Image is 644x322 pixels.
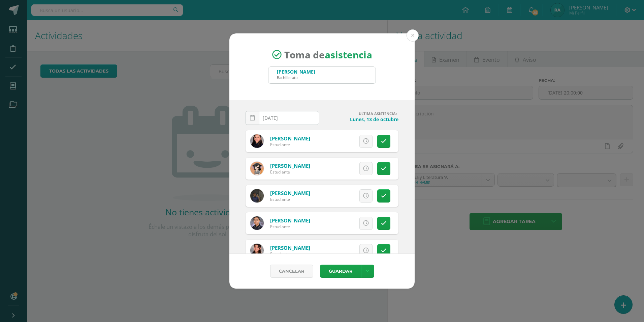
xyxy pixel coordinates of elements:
div: Estudiante [270,169,310,175]
span: Toma de [284,48,372,61]
a: [PERSON_NAME] [270,244,310,251]
img: 80f565180809f080e7f96b504fc48796.png [250,244,264,257]
div: Estudiante [270,251,310,257]
strong: asistencia [325,48,372,61]
img: 826da7588de3193f7bdd37ee5d76658b.png [250,216,264,230]
h4: ULTIMA ASISTENCIA: [325,111,398,116]
button: Guardar [320,265,361,278]
img: 538ef9fad96f0415af82e03a5c5c9d1e.png [250,162,264,175]
img: 8b70541adb11bfee0fae2b8b8f0c39e1.png [250,189,264,203]
a: Cancelar [270,265,313,278]
button: Close (Esc) [407,29,419,42]
a: [PERSON_NAME] [270,190,310,196]
a: [PERSON_NAME] [270,135,310,142]
input: Busca un grado o sección aquí... [268,67,376,83]
a: [PERSON_NAME] [270,162,310,169]
input: Fecha de Inasistencia [246,111,319,125]
div: Bachillerato [277,75,315,80]
div: Estudiante [270,196,310,202]
a: [PERSON_NAME] [270,217,310,224]
div: Estudiante [270,142,310,147]
div: Estudiante [270,224,310,230]
img: 81850de7c282d90d51a38d0b15d6c3fc.png [250,134,264,148]
div: [PERSON_NAME] [277,69,315,75]
h4: Lunes, 13 de octubre [325,116,398,123]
